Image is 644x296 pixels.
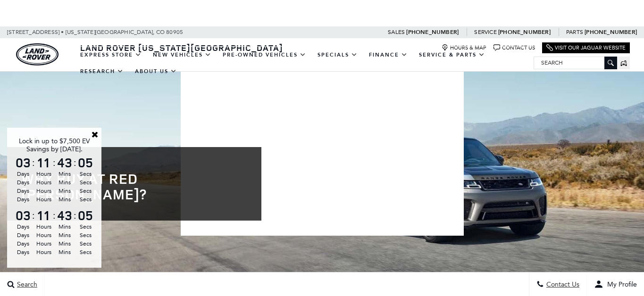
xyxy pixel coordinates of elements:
span: : [74,208,76,222]
button: Open user profile menu [587,272,644,296]
span: Mins [56,248,74,256]
span: Lock in up to $7,500 EV Savings by [DATE]. [19,137,90,153]
input: Search [534,57,617,68]
span: Search [15,280,37,288]
a: [STREET_ADDRESS] • [US_STATE][GEOGRAPHIC_DATA], CO 80905 [7,29,183,35]
span: Days [14,248,32,256]
span: Land Rover [US_STATE][GEOGRAPHIC_DATA] [80,42,283,53]
span: Mins [56,222,74,231]
span: Secs [76,170,94,178]
span: Secs [76,248,94,256]
span: : [32,156,35,170]
a: New Vehicles [147,47,217,63]
span: Hours [35,178,53,187]
a: Research [75,63,129,80]
span: Mins [56,187,74,195]
span: Days [14,231,32,239]
span: Mins [56,195,74,204]
span: Hours [35,239,53,248]
span: Days [14,170,32,178]
a: Finance [363,47,413,63]
span: Days [14,195,32,204]
span: Mins [56,231,74,239]
a: Hours & Map [442,44,486,51]
span: : [53,208,56,222]
span: 11 [35,209,53,222]
img: blank image [181,47,464,236]
span: 80905 [166,26,183,38]
span: Hours [35,231,53,239]
span: 43 [56,156,74,169]
span: Days [14,178,32,187]
span: 05 [76,209,94,222]
span: : [32,208,35,222]
a: Contact Us [493,44,535,51]
span: 03 [14,209,32,222]
span: Days [14,187,32,195]
span: CO [156,26,165,38]
a: Specials [312,47,363,63]
span: 43 [56,209,74,222]
span: 03 [14,156,32,169]
a: About Us [129,63,183,80]
span: My Profile [603,280,637,288]
a: Land Rover [US_STATE][GEOGRAPHIC_DATA] [75,42,289,53]
a: EXPRESS STORE [75,47,147,63]
a: land-rover [16,43,59,66]
span: : [74,156,76,170]
span: Days [14,222,32,231]
span: Secs [76,178,94,187]
a: Service & Parts [413,47,491,63]
span: [STREET_ADDRESS] • [7,26,64,38]
img: Land Rover [16,43,59,66]
a: Visit Our Jaguar Website [546,44,626,51]
span: Secs [76,231,94,239]
a: [PHONE_NUMBER] [585,28,637,36]
span: Mins [56,239,74,248]
span: Hours [35,222,53,231]
span: Hours [35,195,53,204]
span: Hours [35,248,53,256]
span: Secs [76,187,94,195]
span: Mins [56,178,74,187]
span: Parts [566,29,583,35]
span: Days [14,239,32,248]
span: : [53,156,56,170]
span: Secs [76,195,94,204]
span: 11 [35,156,53,169]
span: [US_STATE][GEOGRAPHIC_DATA], [66,26,155,38]
span: Secs [76,239,94,248]
a: Close [91,130,99,139]
span: Hours [35,170,53,178]
span: 05 [76,156,94,169]
nav: Main Navigation [75,47,534,80]
a: [PHONE_NUMBER] [498,28,551,36]
span: Mins [56,170,74,178]
span: Hours [35,187,53,195]
span: Secs [76,222,94,231]
a: Pre-Owned Vehicles [217,47,312,63]
span: Contact Us [544,280,579,288]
